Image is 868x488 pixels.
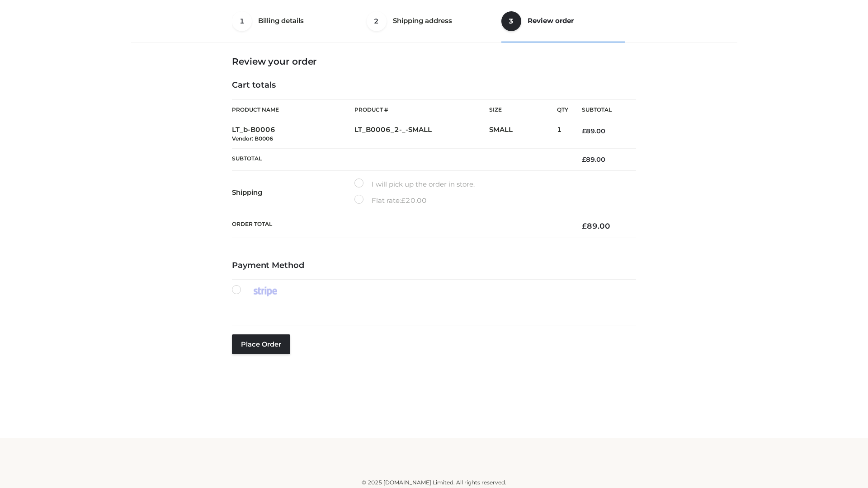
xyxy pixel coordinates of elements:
h4: Cart totals [232,80,636,90]
bdi: 89.00 [582,127,605,135]
th: Qty [557,99,568,120]
th: Product Name [232,99,354,120]
span: £ [582,127,586,135]
button: Place order [232,334,290,354]
bdi: 89.00 [582,155,605,164]
th: Shipping [232,171,354,214]
td: LT_b-B0006 [232,120,354,149]
small: Vendor: B0006 [232,135,273,142]
span: £ [582,155,586,164]
div: © 2025 [DOMAIN_NAME] Limited. All rights reserved. [134,478,734,487]
th: Order Total [232,214,568,238]
td: SMALL [489,120,557,149]
bdi: 89.00 [582,221,610,230]
td: 1 [557,120,568,149]
h4: Payment Method [232,261,636,271]
bdi: 20.00 [401,196,427,205]
label: I will pick up the order in store. [354,178,475,190]
th: Product # [354,99,489,120]
td: LT_B0006_2-_-SMALL [354,120,489,149]
span: £ [401,196,406,205]
th: Subtotal [232,148,568,170]
span: £ [582,221,587,230]
label: Flat rate: [354,195,427,206]
th: Subtotal [568,100,636,120]
h3: Review your order [232,56,636,67]
th: Size [489,100,552,120]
